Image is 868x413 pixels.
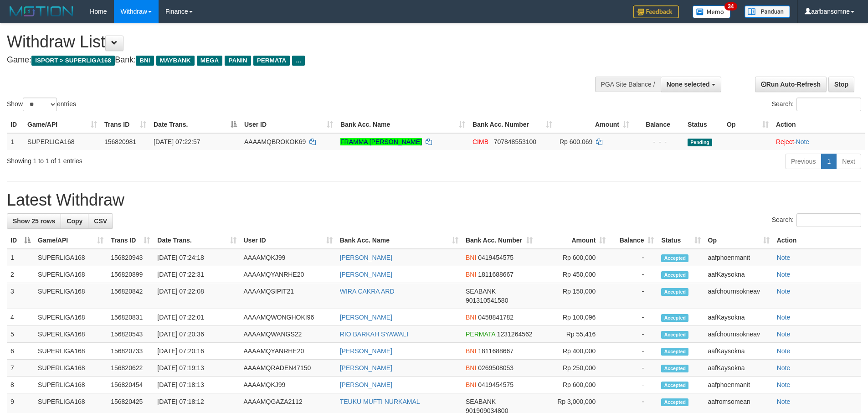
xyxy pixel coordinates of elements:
[777,314,791,321] a: Note
[478,364,514,372] span: Copy 0269508053 to clipboard
[24,133,101,150] td: SUPERLIGA168
[101,116,150,133] th: Trans ID: activate to sort column ascending
[107,360,154,377] td: 156820622
[7,232,34,249] th: ID: activate to sort column descending
[154,343,240,360] td: [DATE] 07:20:16
[609,249,657,266] td: -
[473,138,488,145] span: CIMB
[7,116,24,133] th: ID
[796,98,861,111] input: Search:
[240,232,336,249] th: User ID: activate to sort column ascending
[478,314,514,321] span: Copy 0458841782 to clipboard
[704,343,773,360] td: aafKaysokna
[704,377,773,393] td: aafphoenmanit
[244,138,306,145] span: AAAAMQBROKOK69
[94,217,107,225] span: CSV
[104,138,136,145] span: 156820981
[466,381,476,388] span: BNI
[633,5,679,18] img: Feedback.jpg
[661,314,688,322] span: Accepted
[772,133,865,150] td: ·
[704,283,773,309] td: aafchournsokneav
[240,249,336,266] td: AAAAMQKJ99
[661,77,721,92] button: None selected
[154,360,240,377] td: [DATE] 07:19:13
[336,232,462,249] th: Bank Acc. Name: activate to sort column ascending
[661,271,688,279] span: Accepted
[777,330,791,338] a: Note
[466,330,495,338] span: PERMATA
[7,191,861,209] h1: Latest Withdraw
[150,116,241,133] th: Date Trans.: activate to sort column descending
[7,213,61,229] a: Show 25 rows
[34,249,107,266] td: SUPERLIGA168
[340,381,392,388] a: [PERSON_NAME]
[609,360,657,377] td: -
[340,398,420,405] a: TEUKU MUFTI NURKAMAL
[107,266,154,283] td: 156820899
[609,266,657,283] td: -
[704,232,773,249] th: Op: activate to sort column ascending
[796,213,861,227] input: Search:
[478,381,514,388] span: Copy 0419454575 to clipboard
[556,116,633,133] th: Amount: activate to sort column ascending
[536,249,609,266] td: Rp 600,000
[466,254,476,261] span: BNI
[34,266,107,283] td: SUPERLIGA168
[7,153,355,165] div: Showing 1 to 1 of 1 entries
[661,254,688,262] span: Accepted
[785,154,822,169] a: Previous
[667,81,710,88] span: None selected
[772,116,865,133] th: Action
[7,283,34,309] td: 3
[704,309,773,326] td: aafKaysokna
[745,5,790,18] img: panduan.png
[821,154,837,169] a: 1
[661,398,688,406] span: Accepted
[609,326,657,343] td: -
[536,266,609,283] td: Rp 450,000
[107,232,154,249] th: Trans ID: activate to sort column ascending
[340,138,422,145] a: FRAMMA [PERSON_NAME]
[693,5,731,18] img: Button%20Memo.svg
[828,77,854,92] a: Stop
[240,266,336,283] td: AAAAMQYANRHE20
[61,213,88,229] a: Copy
[466,288,496,295] span: SEABANK
[777,398,791,405] a: Note
[240,326,336,343] td: AAAAMQWANGS22
[7,309,34,326] td: 4
[657,232,704,249] th: Status: activate to sort column ascending
[704,326,773,343] td: aafchournsokneav
[536,283,609,309] td: Rp 150,000
[536,360,609,377] td: Rp 250,000
[836,154,861,169] a: Next
[240,283,336,309] td: AAAAMQSIPIT21
[661,382,688,389] span: Accepted
[536,309,609,326] td: Rp 100,096
[34,343,107,360] td: SUPERLIGA168
[684,116,723,133] th: Status
[796,138,810,145] a: Note
[777,381,791,388] a: Note
[292,56,304,66] span: ...
[154,249,240,266] td: [DATE] 07:24:18
[560,138,592,145] span: Rp 600.069
[34,232,107,249] th: Game/API: activate to sort column ascending
[107,326,154,343] td: 156820543
[107,309,154,326] td: 156820831
[609,309,657,326] td: -
[34,326,107,343] td: SUPERLIGA168
[772,98,861,111] label: Search:
[34,283,107,309] td: SUPERLIGA168
[7,249,34,266] td: 1
[23,98,57,111] select: Showentries
[777,347,791,355] a: Note
[595,77,661,92] div: PGA Site Balance /
[136,56,154,66] span: BNI
[107,377,154,393] td: 156820454
[773,232,861,249] th: Action
[13,217,55,225] span: Show 25 rows
[107,343,154,360] td: 156820733
[536,343,609,360] td: Rp 400,000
